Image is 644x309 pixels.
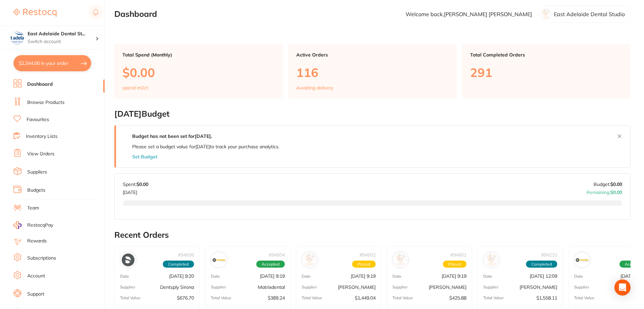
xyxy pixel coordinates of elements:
[442,273,466,279] p: [DATE] 9:19
[27,116,49,123] a: Favourites
[132,154,157,159] button: Set Budget
[351,273,376,279] p: [DATE] 9:19
[177,295,194,301] p: $676.70
[120,285,135,289] p: Supplier
[27,99,65,106] a: Browse Products
[123,182,148,187] p: Spent:
[114,9,157,19] h2: Dashboard
[296,66,449,79] p: 116
[394,254,407,266] img: Adam Dental
[536,295,557,301] p: $1,558.11
[27,187,45,194] a: Budgets
[352,261,376,268] span: Placed
[470,66,622,79] p: 291
[27,169,47,176] a: Suppliers
[114,230,631,240] h2: Recent Orders
[27,151,54,157] a: View Orders
[123,187,148,195] p: [DATE]
[610,189,622,195] strong: $0.00
[122,254,135,266] img: Dentsply Sirona
[13,221,53,229] a: RestocqPay
[586,187,622,195] p: Remaining:
[13,221,22,229] img: RestocqPay
[268,295,285,301] p: $389.24
[211,285,226,289] p: Supplier
[470,52,622,57] p: Total Completed Orders
[483,274,492,279] p: Date
[160,284,194,290] p: Dentsply Sirona
[520,284,557,290] p: [PERSON_NAME]
[13,9,56,17] img: Restocq Logo
[132,133,212,139] strong: Budget has not been set for [DATE] .
[13,55,91,71] button: $2,344.06 in your order
[574,285,589,289] p: Supplier
[178,252,194,258] p: # 94606
[27,205,39,211] a: Team
[303,254,316,266] img: Henry Schein Halas
[132,144,279,149] p: Please set a budget value for [DATE] to track your purchase analytics.
[27,255,56,262] a: Subscriptions
[256,261,285,268] span: Accepted
[163,261,194,268] span: Completed
[302,296,322,300] p: Total Value
[359,252,376,258] p: # 94602
[392,296,413,300] p: Total Value
[610,181,622,187] strong: $0.00
[392,285,408,289] p: Supplier
[28,38,96,45] p: Switch account
[26,133,58,140] a: Inventory Lists
[13,5,56,21] a: Restocq Logo
[302,274,311,279] p: Date
[169,273,194,279] p: [DATE] 9:20
[485,254,498,266] img: Henry Schein Halas
[27,291,44,298] a: Support
[449,295,466,301] p: $425.88
[260,273,285,279] p: [DATE] 9:19
[213,254,225,266] img: Matrixdental
[574,296,595,300] p: Total Value
[28,31,96,37] h4: East Adelaide Dental Studio
[137,181,148,187] strong: $0.00
[114,109,631,119] h2: [DATE] Budget
[269,252,285,258] p: # 94604
[296,85,333,90] p: Awaiting delivery
[288,44,457,99] a: Active Orders116Awaiting delivery
[27,81,53,88] a: Dashboard
[614,279,631,296] div: Open Intercom Messenger
[211,274,220,279] p: Date
[120,274,129,279] p: Date
[554,11,625,17] p: East Adelaide Dental Studio
[530,273,557,279] p: [DATE] 12:09
[450,252,466,258] p: # 94601
[296,52,449,57] p: Active Orders
[122,85,148,90] p: spend in Oct
[576,254,589,266] img: Matrixdental
[27,222,53,229] span: RestocqPay
[594,182,622,187] p: Budget:
[462,44,631,99] a: Total Completed Orders291
[429,284,466,290] p: [PERSON_NAME]
[122,66,275,79] p: $0.00
[27,273,45,279] a: Account
[355,295,376,301] p: $1,449.04
[258,284,285,290] p: Matrixdental
[406,11,532,17] p: Welcome back, [PERSON_NAME] [PERSON_NAME]
[526,261,557,268] span: Completed
[211,296,231,300] p: Total Value
[27,238,47,244] a: Rewards
[338,284,376,290] p: [PERSON_NAME]
[120,296,141,300] p: Total Value
[443,261,466,268] span: Placed
[302,285,317,289] p: Supplier
[10,31,24,44] img: East Adelaide Dental Studio
[114,44,283,99] a: Total Spend (Monthly)$0.00spend inOct
[392,274,402,279] p: Date
[122,52,275,57] p: Total Spend (Monthly)
[483,296,504,300] p: Total Value
[483,285,498,289] p: Supplier
[574,274,583,279] p: Date
[541,252,557,258] p: # 94231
